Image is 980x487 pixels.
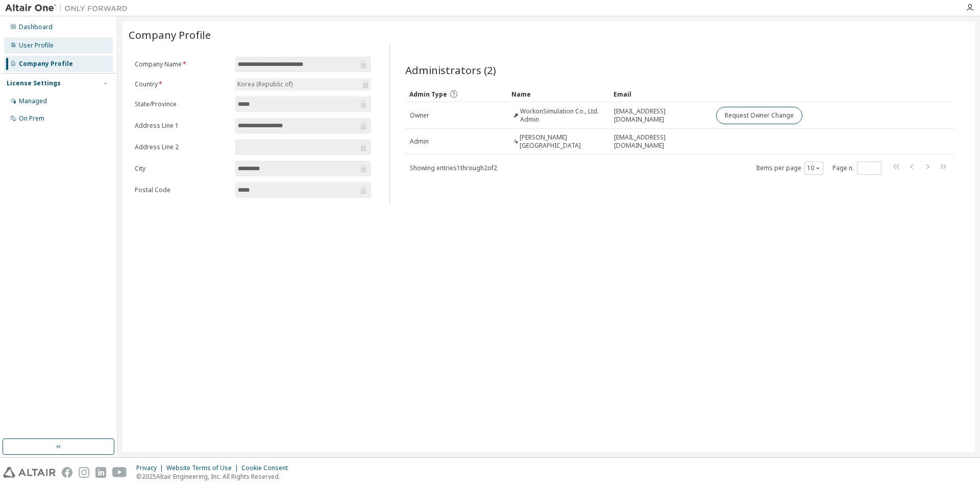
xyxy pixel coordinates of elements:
span: Items per page [756,161,823,175]
span: Owner [410,111,429,120]
div: License Settings [7,79,61,87]
div: User Profile [19,41,54,50]
label: State/Province [135,100,229,108]
p: © 2025 Altair Engineering, Inc. All Rights Reserved. [136,472,294,481]
div: Email [614,86,707,102]
div: Dashboard [19,23,53,31]
div: Website Terms of Use [166,464,241,472]
span: Showing entries 1 through 2 of 2 [410,164,497,172]
span: Admin [410,137,429,146]
div: Privacy [136,464,166,472]
div: On Prem [19,114,44,123]
button: 10 [807,164,821,172]
span: Administrators (2) [405,63,496,77]
span: Admin Type [409,90,447,99]
div: Company Profile [19,60,73,68]
label: City [135,165,229,173]
label: Postal Code [135,186,229,194]
div: Cookie Consent [241,464,294,472]
div: Korea (Republic of) [236,79,294,90]
button: Request Owner Change [716,107,802,124]
img: linkedin.svg [95,467,106,478]
span: WorkonSimulation Co., Ltd. Admin [520,107,605,124]
span: [PERSON_NAME][GEOGRAPHIC_DATA] [520,133,605,150]
span: Company Profile [129,28,211,42]
div: Korea (Republic of) [235,78,371,90]
label: Country [135,80,229,88]
div: Name [511,86,605,102]
label: Address Line 1 [135,122,229,130]
img: facebook.svg [62,467,72,478]
label: Company Name [135,60,229,68]
label: Address Line 2 [135,143,229,151]
img: Altair One [5,3,133,13]
span: [EMAIL_ADDRESS][DOMAIN_NAME] [614,133,707,150]
img: youtube.svg [112,467,127,478]
span: Page n. [832,161,881,175]
img: altair_logo.svg [3,467,56,478]
span: [EMAIL_ADDRESS][DOMAIN_NAME] [614,107,707,124]
img: instagram.svg [79,467,89,478]
div: Managed [19,97,47,105]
